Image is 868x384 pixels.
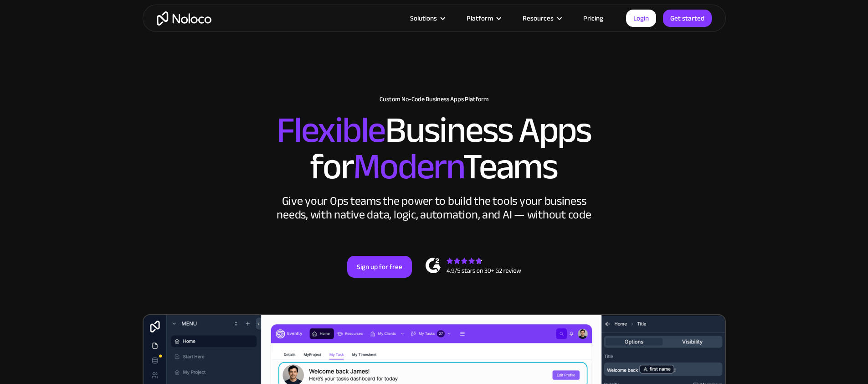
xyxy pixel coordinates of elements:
[399,12,455,24] div: Solutions
[455,12,511,24] div: Platform
[347,256,412,278] a: Sign up for free
[663,10,712,27] a: Get started
[277,96,385,164] span: Flexible
[275,194,594,222] div: Give your Ops teams the power to build the tools your business needs, with native data, logic, au...
[467,12,493,24] div: Platform
[511,12,572,24] div: Resources
[572,12,615,24] a: Pricing
[410,12,437,24] div: Solutions
[353,133,463,201] span: Modern
[626,10,656,27] a: Login
[157,11,211,26] a: home
[152,112,717,185] h2: Business Apps for Teams
[523,12,554,24] div: Resources
[152,96,717,103] h1: Custom No-Code Business Apps Platform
